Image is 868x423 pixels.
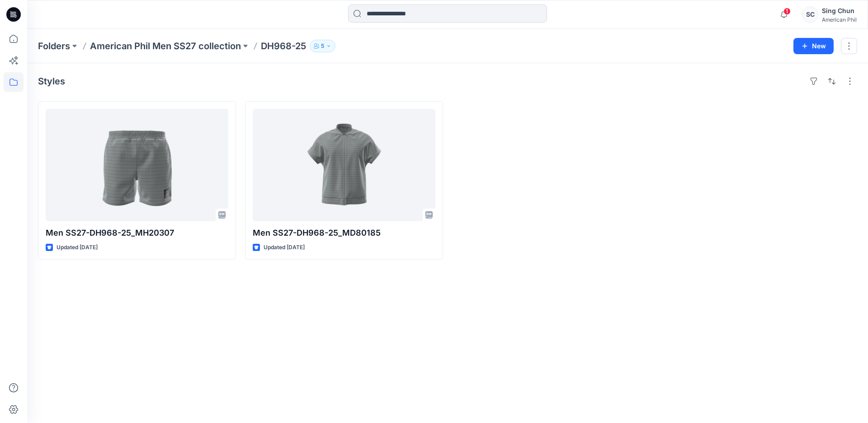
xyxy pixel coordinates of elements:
p: Men SS27-DH968-25_MH20307 [46,227,228,239]
a: Men SS27-DH968-25_MH20307 [46,109,228,221]
p: 5 [321,41,324,51]
a: Folders [38,40,70,52]
button: 5 [310,40,335,52]
p: DH968-25 [261,40,306,52]
p: Updated [DATE] [264,243,305,252]
a: American Phil Men SS27 collection [90,40,241,52]
div: SC [802,6,818,23]
div: Sing Chun [822,5,857,16]
span: 1 [783,8,791,15]
button: New [793,38,834,54]
p: Men SS27-DH968-25_MD80185 [253,227,435,239]
h4: Styles [38,76,65,87]
p: Updated [DATE] [57,243,98,252]
a: Men SS27-DH968-25_MD80185 [253,109,435,221]
div: American Phil [822,16,857,23]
